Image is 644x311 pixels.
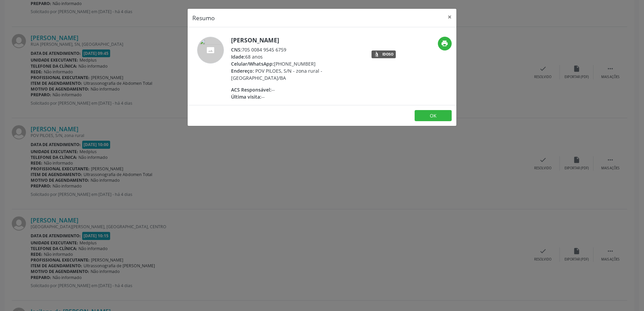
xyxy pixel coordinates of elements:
h5: Resumo [192,13,215,22]
div: -- [231,93,362,100]
div: Idoso [382,53,393,56]
button: OK [415,110,452,122]
div: -- [231,86,362,93]
span: CNS: [231,46,242,53]
i: print [441,40,448,47]
span: ACS Responsável: [231,87,271,93]
div: 68 anos [231,53,362,60]
div: 705 0084 9545 6759 [231,46,362,53]
h5: [PERSON_NAME] [231,37,362,44]
span: Celular/WhatsApp: [231,61,274,67]
span: Idade: [231,54,245,60]
div: [PHONE_NUMBER] [231,60,362,67]
img: accompaniment [197,37,224,64]
button: Close [443,9,456,25]
span: Última visita: [231,94,261,100]
span: Endereço: [231,68,254,74]
button: print [438,37,452,50]
span: POV PILOES, S/N - zona rural - [GEOGRAPHIC_DATA]/BA [231,68,322,81]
